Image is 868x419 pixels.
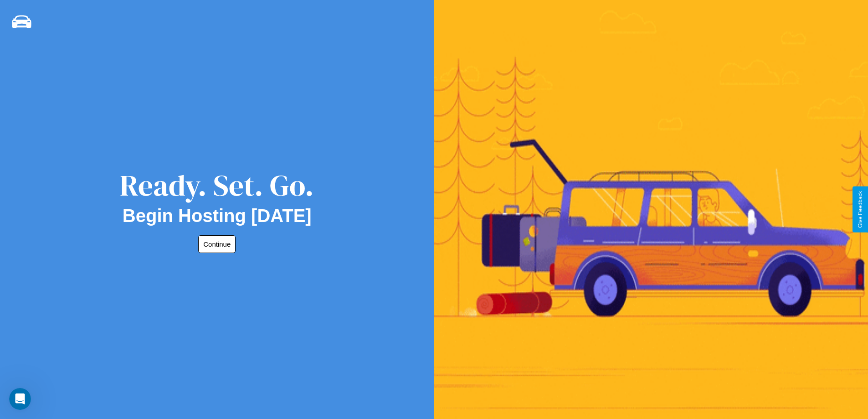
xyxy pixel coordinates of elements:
button: Continue [198,235,236,253]
div: Ready. Set. Go. [120,165,314,206]
h2: Begin Hosting [DATE] [123,206,312,226]
iframe: Intercom live chat [9,388,31,410]
div: Give Feedback [857,191,863,228]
